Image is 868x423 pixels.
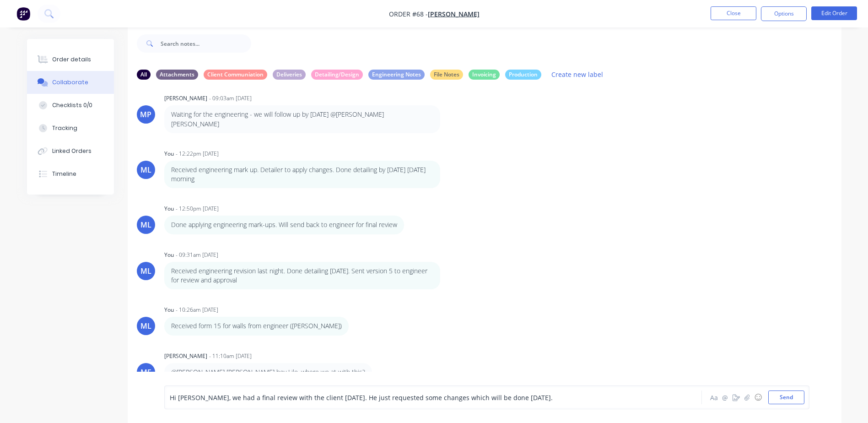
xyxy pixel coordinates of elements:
[209,94,252,103] div: - 09:03am [DATE]
[52,147,92,155] div: Linked Orders
[52,124,77,132] div: Tracking
[27,140,114,163] button: Linked Orders
[140,320,151,331] div: ML
[430,70,463,80] div: File Notes
[27,48,114,71] button: Order details
[171,368,365,377] p: @[PERSON_NAME] [PERSON_NAME] hey Lilo, where we at with this?
[720,392,731,403] button: @
[164,205,174,213] div: You
[709,392,720,403] button: Aa
[547,68,608,81] button: Create new label
[171,220,397,229] p: Done applying engineering mark-ups. Will send back to engineer for final review
[368,70,425,80] div: Engineering Notes
[164,306,174,314] div: You
[156,70,198,80] div: Attachments
[171,266,433,285] p: Received engineering revision last night. Done detailing [DATE]. Sent version 5 to engineer for r...
[140,109,151,120] div: MP
[164,251,174,259] div: You
[140,367,151,378] div: ME
[137,70,151,80] div: All
[469,70,500,80] div: Invoicing
[27,94,114,117] button: Checklists 0/0
[176,251,218,259] div: - 09:31am [DATE]
[389,10,428,18] span: Order #68 -
[52,78,88,87] div: Collaborate
[811,6,857,20] button: Edit Order
[164,352,207,360] div: [PERSON_NAME]
[140,266,151,277] div: ML
[164,94,207,103] div: [PERSON_NAME]
[171,321,342,331] p: Received form 15 for walls from engineer ([PERSON_NAME])
[204,70,267,80] div: Client Communiation
[768,390,804,404] button: Send
[176,205,219,213] div: - 12:50pm [DATE]
[27,117,114,140] button: Tracking
[27,71,114,94] button: Collaborate
[161,34,251,53] input: Search notes...
[761,6,807,21] button: Options
[52,170,76,178] div: Timeline
[140,164,151,175] div: ML
[170,393,553,402] span: Hi [PERSON_NAME], we had a final review with the client [DATE]. He just requested some changes wh...
[711,6,756,20] button: Close
[505,70,541,80] div: Production
[311,70,363,80] div: Detailing/Design
[16,7,30,21] img: Factory
[52,55,91,64] div: Order details
[176,306,218,314] div: - 10:26am [DATE]
[753,392,764,403] button: ☺
[176,150,219,158] div: - 12:22pm [DATE]
[27,163,114,185] button: Timeline
[171,110,433,129] p: Waiting for the engineering - we will follow up by [DATE] @[PERSON_NAME] [PERSON_NAME]
[273,70,306,80] div: Deliveries
[209,352,252,360] div: - 11:10am [DATE]
[52,101,92,109] div: Checklists 0/0
[428,10,480,18] a: [PERSON_NAME]
[140,219,151,230] div: ML
[164,150,174,158] div: You
[171,165,433,184] p: Received engineering mark up. Detailer to apply changes. Done detailing by [DATE] [DATE] morning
